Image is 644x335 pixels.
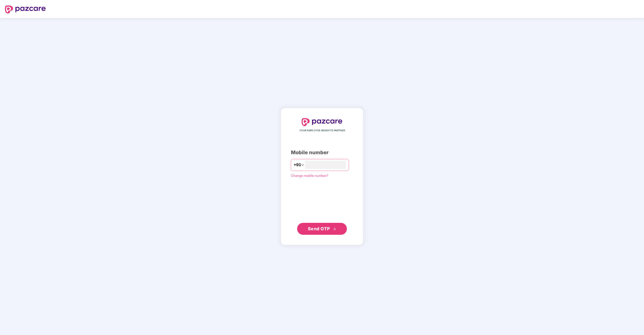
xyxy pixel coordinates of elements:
[299,129,345,133] span: YOUR EMPLOYEE BENEFITS PARTNER
[302,118,342,126] img: logo
[301,163,304,166] span: down
[297,223,347,235] button: Send OTPdouble-right
[291,149,353,156] div: Mobile number
[308,226,330,231] span: Send OTP
[291,174,328,178] a: Change mobile number?
[5,5,46,13] img: logo
[294,162,301,168] span: +91
[333,228,336,231] span: double-right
